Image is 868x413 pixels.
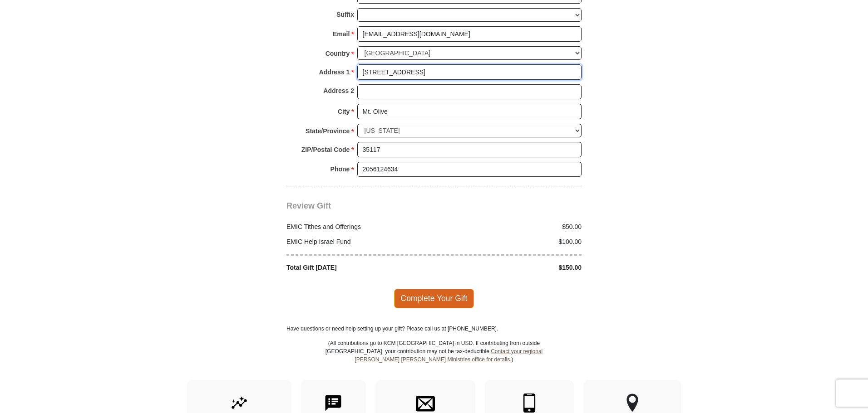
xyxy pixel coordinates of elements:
strong: Address 2 [323,84,354,97]
img: give-by-stock.svg [230,394,249,413]
p: (All contributions go to KCM [GEOGRAPHIC_DATA] in USD. If contributing from outside [GEOGRAPHIC_D... [325,339,543,380]
p: Have questions or need help setting up your gift? Please call us at [PHONE_NUMBER]. [286,325,582,333]
strong: Email [333,28,350,40]
span: Review Gift [286,201,331,210]
strong: Suffix [336,8,354,21]
div: EMIC Help Israel Fund [282,237,434,247]
div: $100.00 [434,237,587,247]
div: $50.00 [434,222,587,232]
img: text-to-give.svg [324,394,343,413]
img: other-region [626,394,639,413]
strong: State/Province [306,125,350,137]
strong: Address 1 [319,66,350,78]
span: Complete Your Gift [394,289,474,308]
div: Total Gift [DATE] [282,263,434,272]
img: mobile.svg [520,394,539,413]
a: Contact your regional [PERSON_NAME] [PERSON_NAME] Ministries office for details. [355,348,542,363]
div: EMIC Tithes and Offerings [282,222,434,232]
img: envelope.svg [416,394,435,413]
strong: Phone [330,163,350,175]
strong: Country [325,47,350,60]
strong: City [338,105,350,118]
strong: ZIP/Postal Code [301,143,350,156]
div: $150.00 [434,263,587,272]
